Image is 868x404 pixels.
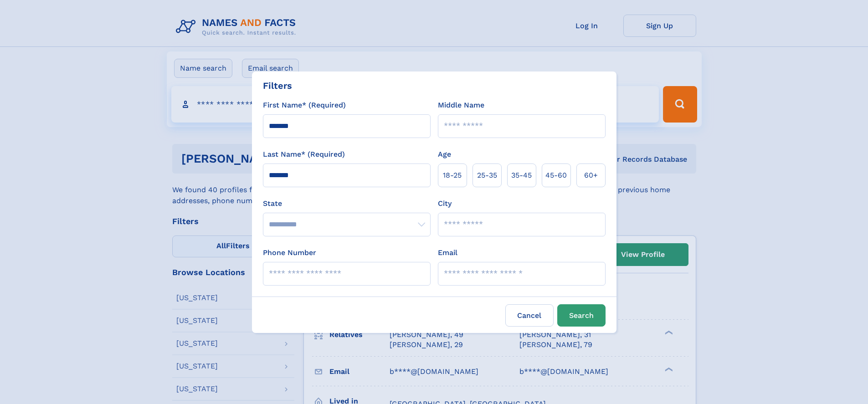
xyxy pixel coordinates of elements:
[438,198,452,209] label: City
[438,247,457,258] label: Email
[438,100,484,111] label: Middle Name
[438,149,451,160] label: Age
[263,198,431,209] label: State
[477,170,497,181] span: 25‑35
[263,247,316,258] label: Phone Number
[263,149,345,160] label: Last Name* (Required)
[511,170,532,181] span: 35‑45
[584,170,598,181] span: 60+
[545,170,567,181] span: 45‑60
[443,170,462,181] span: 18‑25
[557,304,606,327] button: Search
[263,100,346,111] label: First Name* (Required)
[263,79,292,92] div: Filters
[505,304,554,327] label: Cancel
